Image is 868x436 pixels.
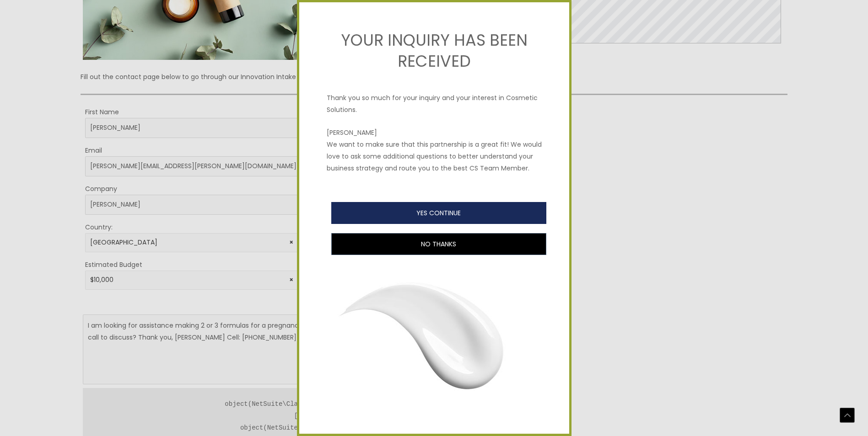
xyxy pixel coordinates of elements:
p: We want to make sure that this partnership is a great fit! We would love to ask some additional q... [327,138,542,174]
button: YES CONTINUE [331,202,546,224]
p: Thank you so much for your inquiry and your interest in Cosmetic Solutions. [327,83,542,116]
h2: YOUR INQUIRY HAS BEEN RECEIVED [327,30,542,71]
div: [PERSON_NAME] [327,127,542,138]
img: Private Label Step Form Popup Step 2 Image of a Cream Swipe [327,260,542,412]
button: NO THANKS [331,233,546,255]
